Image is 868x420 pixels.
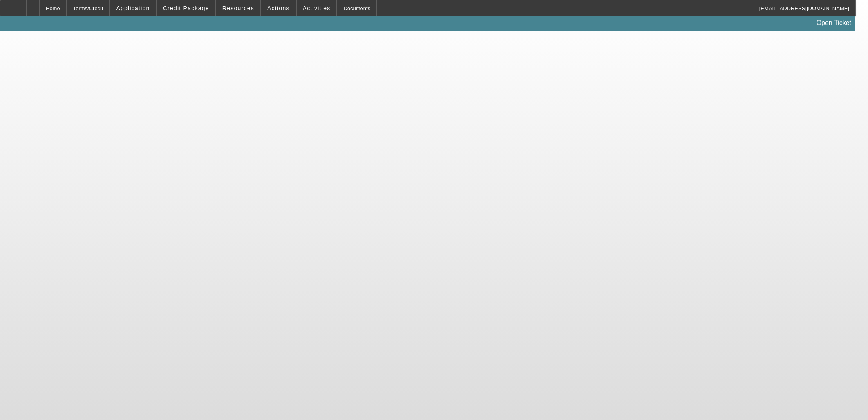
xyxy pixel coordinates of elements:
button: Actions [261,0,296,16]
span: Application [116,5,150,11]
span: Credit Package [163,5,209,11]
button: Activities [297,0,337,16]
button: Credit Package [157,0,215,16]
span: Activities [303,5,331,11]
span: Resources [222,5,254,11]
a: Open Ticket [813,16,855,30]
button: Resources [216,0,260,16]
span: Actions [267,5,290,11]
button: Application [110,0,156,16]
